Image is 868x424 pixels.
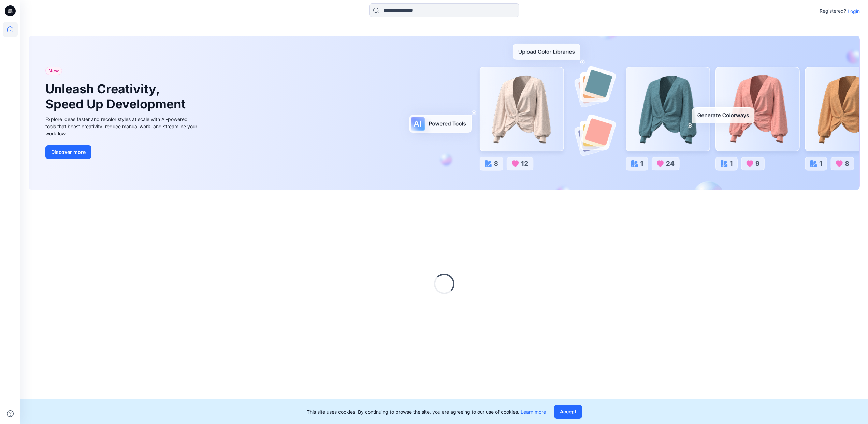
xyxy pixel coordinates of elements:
[820,7,846,15] p: Registered?
[45,116,199,137] div: Explore ideas faster and recolor styles at scale with AI-powered tools that boost creativity, red...
[554,405,582,419] button: Accept
[48,67,59,75] span: New
[307,408,546,415] p: This site uses cookies. By continuing to browse the site, you are agreeing to our use of cookies.
[45,145,91,159] button: Discover more
[521,409,546,415] a: Learn more
[45,82,189,111] h1: Unleash Creativity, Speed Up Development
[848,8,860,15] p: Login
[45,145,199,159] a: Discover more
